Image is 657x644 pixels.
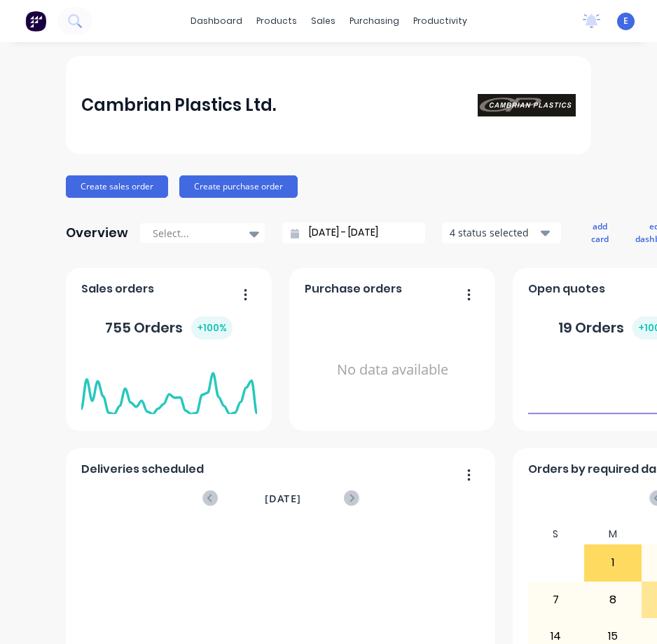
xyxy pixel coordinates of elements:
[623,15,628,27] span: E
[528,582,584,617] div: 7
[305,281,402,297] span: Purchase orders
[528,281,605,297] span: Open quotes
[81,281,154,297] span: Sales orders
[582,217,618,248] button: add card
[304,11,343,32] div: sales
[25,11,46,32] img: Factory
[249,11,304,32] div: products
[527,524,585,544] div: S
[305,303,480,436] div: No data available
[105,316,233,340] div: 755 Orders
[66,219,128,247] div: Overview
[450,225,538,240] div: 4 status selected
[184,11,249,32] a: dashboard
[406,11,474,32] div: productivity
[442,222,561,243] button: 4 status selected
[585,545,641,580] div: 1
[66,175,168,198] button: Create sales order
[179,175,298,198] button: Create purchase order
[343,11,406,32] div: purchasing
[81,91,276,119] div: Cambrian Plastics Ltd.
[478,94,576,116] img: Cambrian Plastics Ltd.
[585,582,641,617] div: 8
[584,524,642,544] div: M
[191,316,233,340] div: + 100 %
[265,491,301,507] span: [DATE]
